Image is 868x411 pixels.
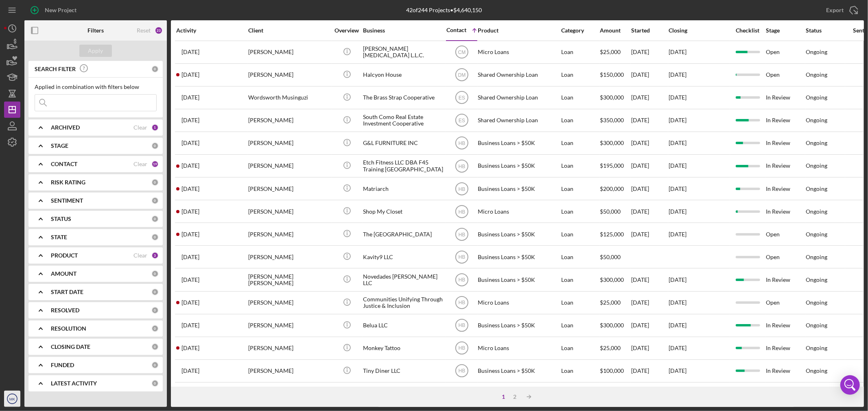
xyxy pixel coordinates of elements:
time: 2025-06-05 23:20 [181,254,199,260]
div: Loan [561,178,599,199]
div: Business Loans > $50K [478,155,559,177]
b: RESOLUTION [51,325,86,332]
div: 1 [151,124,159,131]
time: [DATE] [669,299,687,306]
div: Ongoing [806,117,827,123]
b: ARCHIVED [51,124,80,131]
div: In Review [766,315,805,336]
div: Loan [561,87,599,108]
div: 0 [151,65,159,73]
div: Open [766,383,805,405]
time: [DATE] [669,162,687,169]
div: Open [766,64,805,86]
div: Loan [561,246,599,268]
div: Business Loans > $50K [478,315,559,336]
div: Ongoing [806,231,827,238]
div: $300,000 [600,315,630,336]
b: SENTIMENT [51,197,83,204]
div: Business Loans > $50K [478,383,559,405]
div: $125,000 [600,223,630,245]
div: Etch Fitness LLC DBA F45 Training [GEOGRAPHIC_DATA] [363,155,444,177]
div: In Review [766,87,805,108]
div: Business Loans > $50K [478,246,559,268]
div: In Review [766,178,805,199]
div: $150,000 [600,64,630,86]
div: [DATE] [631,360,668,382]
div: Tiny Diner LLC [363,360,444,382]
div: [DATE] [631,178,668,199]
div: [DATE] [631,132,668,154]
div: 23 [155,26,163,35]
div: Loan [561,360,599,382]
div: Open Intercom Messenger [840,375,860,395]
time: [DATE] [669,139,687,146]
div: 2 [509,394,521,400]
div: Business Loans > $50K [478,360,559,382]
div: In Review [766,110,805,131]
div: $195,000 [600,155,630,177]
div: Contact [446,27,466,33]
div: [PERSON_NAME] [MEDICAL_DATA] L.L.C. [363,41,444,63]
div: $25,000 [600,337,630,359]
time: [DATE] [669,208,687,215]
time: [DATE] [669,322,687,329]
div: Apply [88,45,103,57]
div: Applied in combination with filters below [35,84,157,90]
div: [DATE] [631,41,668,63]
div: Shared Ownership Loan [478,64,559,86]
div: 0 [151,270,159,277]
div: Business Loans > $50K [478,269,559,290]
text: HB [458,277,465,283]
div: Matriarch [363,178,444,199]
text: MK [9,397,15,401]
text: CM [458,50,466,55]
time: 2025-03-27 18:22 [181,94,199,101]
div: [PERSON_NAME] [PERSON_NAME] [248,269,330,290]
div: Open [766,41,805,63]
div: [DATE] [631,64,668,86]
div: Clear [133,252,147,259]
text: HB [458,254,465,260]
div: G&L FURNITURE INC [363,132,444,154]
div: Ongoing [806,208,827,215]
div: Ongoing [806,94,827,101]
text: HB [458,141,465,146]
div: 0 [151,380,159,387]
div: Category [561,27,599,34]
div: Client [248,27,330,34]
time: [DATE] [669,344,687,351]
div: Stage [766,27,805,34]
button: MK [4,391,20,407]
div: $100,000 [600,360,630,382]
time: 2025-07-31 15:31 [181,231,199,238]
div: Loan [561,337,599,359]
time: [DATE] [669,94,687,101]
div: 0 [151,288,159,296]
div: Ongoing [806,368,827,374]
div: Shop My Closet [363,201,444,222]
div: In Review [766,132,805,154]
div: Loan [561,269,599,290]
b: START DATE [51,289,83,295]
text: HB [458,323,465,329]
div: $25,000 [600,292,630,314]
div: [PERSON_NAME] [248,110,330,131]
div: $300,000 [600,269,630,290]
div: Business [363,27,444,34]
div: $300,000 [600,132,630,154]
div: Ongoing [806,140,827,146]
div: [PERSON_NAME] [248,223,330,245]
div: Checklist [730,27,765,34]
div: Kavity9 LLC [363,246,444,268]
div: $350,000 [600,110,630,131]
div: Loan [561,132,599,154]
div: Ongoing [806,345,827,351]
b: FUNDED [51,362,74,368]
div: Business Loans > $50K [478,132,559,154]
div: [PERSON_NAME] [248,178,330,199]
div: [PERSON_NAME] [248,132,330,154]
text: HB [458,346,465,351]
b: STATE [51,234,67,240]
div: [PERSON_NAME] [248,383,330,405]
div: 0 [151,179,159,186]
